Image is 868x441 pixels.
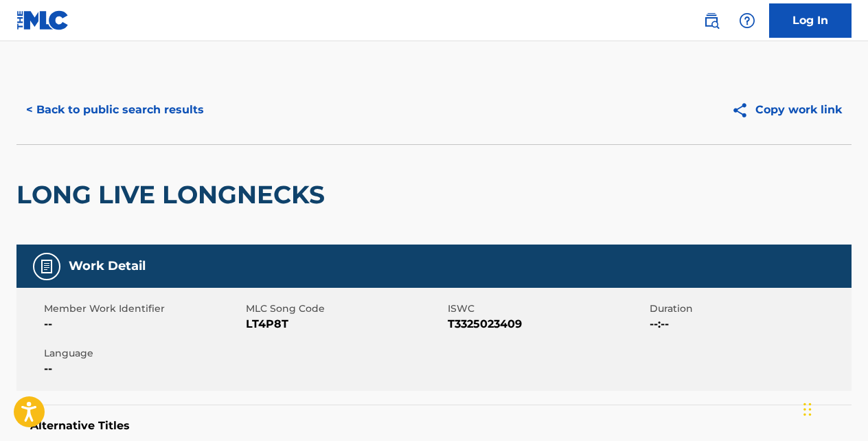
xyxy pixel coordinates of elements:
[650,302,848,316] span: Duration
[650,316,848,332] span: --:--
[38,258,55,275] img: Work Detail
[44,316,242,332] span: --
[69,258,146,274] h5: Work Detail
[733,7,761,34] div: Help
[731,102,755,119] img: Copy work link
[16,93,214,127] button: < Back to public search results
[803,389,812,430] div: Drag
[44,302,242,316] span: Member Work Identifier
[246,302,444,316] span: MLC Song Code
[30,419,838,433] h5: Alternative Titles
[44,361,242,377] span: --
[739,12,755,29] img: help
[703,12,720,29] img: search
[246,316,444,332] span: LT4P8T
[44,346,242,361] span: Language
[16,179,332,210] h2: LONG LIVE LONGNECKS
[722,93,852,127] button: Copy work link
[448,316,646,332] span: T3325023409
[16,10,69,30] img: MLC Logo
[799,375,868,441] iframe: Chat Widget
[769,3,852,38] a: Log In
[448,302,646,316] span: ISWC
[698,7,725,34] a: Public Search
